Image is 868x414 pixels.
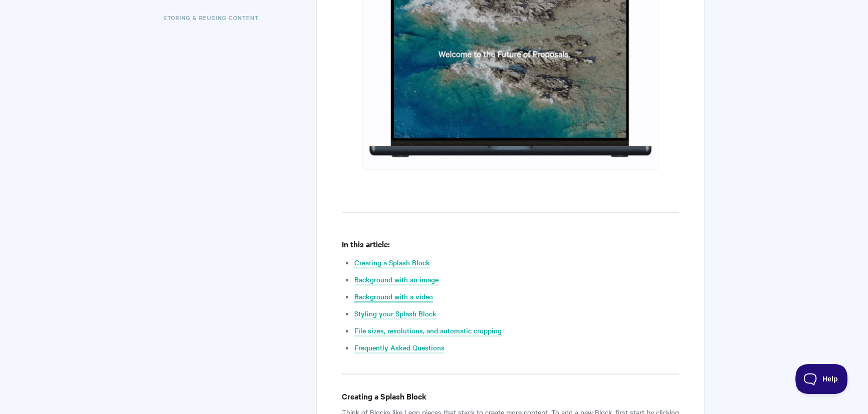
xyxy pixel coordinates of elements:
[354,257,430,268] a: Creating a Splash Block
[354,308,437,319] a: Styling your Splash Block
[354,325,502,336] a: File sizes, resolutions, and automatic cropping
[342,238,679,250] h4: In this article:
[342,390,679,402] h4: Creating a Splash Block
[354,342,445,353] a: Frequently Asked Questions
[354,291,433,302] a: Background with a video
[354,274,439,285] a: Background with an image
[163,8,266,28] a: Storing & Reusing Content
[795,364,848,394] iframe: Toggle Customer Support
